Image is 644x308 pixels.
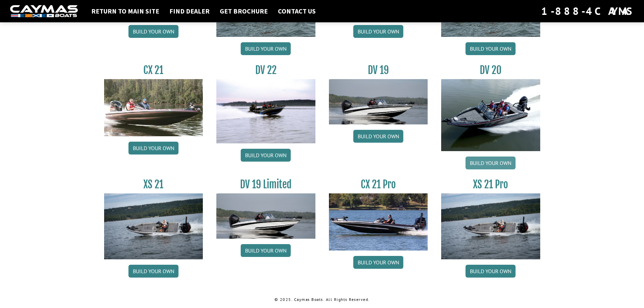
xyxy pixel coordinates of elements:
a: Find Dealer [166,7,213,16]
a: Contact Us [275,7,319,16]
a: Build your own [466,157,516,169]
p: © 2025. Caymas Boats. All Rights Reserved. [104,297,540,303]
div: 1-888-4CAYMAS [541,4,634,19]
h3: CX 21 [104,64,203,76]
h3: XS 21 [104,178,203,191]
a: Build your own [353,256,403,269]
h3: DV 20 [441,64,540,76]
img: DV_20_from_website_for_caymas_connect.png [441,79,540,151]
img: dv-19-ban_from_website_for_caymas_connect.png [216,193,315,239]
a: Build your own [466,265,516,278]
img: XS_21_thumbnail.jpg [441,193,540,259]
a: Return to main site [88,7,163,16]
a: Build your own [128,142,178,155]
img: XS_21_thumbnail.jpg [104,193,203,259]
a: Build your own [241,149,291,162]
h3: DV 19 Limited [216,178,315,191]
img: DV22_original_motor_cropped_for_caymas_connect.jpg [216,79,315,143]
a: Build your own [128,265,178,278]
a: Build your own [353,25,403,38]
h3: XS 21 Pro [441,178,540,191]
a: Build your own [128,25,178,38]
h3: DV 22 [216,64,315,76]
a: Build your own [241,42,291,55]
h3: DV 19 [329,64,428,76]
img: CX21_thumb.jpg [104,79,203,136]
a: Build your own [241,244,291,257]
img: CX-21Pro_thumbnail.jpg [329,193,428,250]
a: Build your own [466,42,516,55]
a: Get Brochure [216,7,271,16]
img: white-logo-c9c8dbefe5ff5ceceb0f0178aa75bf4bb51f6bca0971e226c86eb53dfe498488.png [10,5,78,18]
a: Build your own [353,130,403,143]
h3: CX 21 Pro [329,178,428,191]
img: dv-19-ban_from_website_for_caymas_connect.png [329,79,428,124]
